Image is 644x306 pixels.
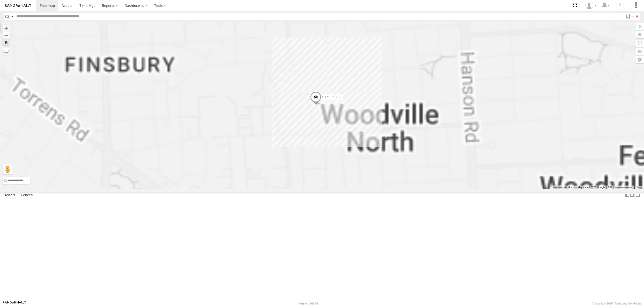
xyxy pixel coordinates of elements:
div: © Copyright 2025 - [591,302,641,305]
button: Drag Pegman onto the map to open Street View [3,164,13,174]
img: rand-logo.svg [5,4,31,7]
div: Peter Lu [584,2,598,9]
label: Map Settings [635,56,644,63]
label: Search Filter Options [623,13,634,20]
label: Fences [18,192,35,199]
span: 500 m [608,186,615,189]
label: Dock Summary Table to the Right [630,192,635,199]
label: Dock Summary Table to the Left [625,192,630,199]
button: Zoom out [3,32,10,39]
div: Version: 308.01 [299,302,318,305]
button: Keyboard shortcuts [553,186,575,189]
button: Zoom Home [3,39,10,45]
label: Search Query [11,13,15,20]
label: Measure [3,48,10,55]
span: Map data ©2025 Google [578,186,605,189]
a: Terms and Conditions [615,302,641,305]
a: Visit our Website [3,301,26,306]
label: Assets [2,192,18,199]
a: Terms (opens in new tab) [636,186,642,188]
i: ? [616,2,624,10]
button: Map Scale: 500 m per 64 pixels [607,186,634,189]
button: Zoom in [3,25,10,32]
label: Hide Summary Table [635,192,640,199]
span: SY71FR - (16P TRAILER) PM1 [322,95,364,99]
